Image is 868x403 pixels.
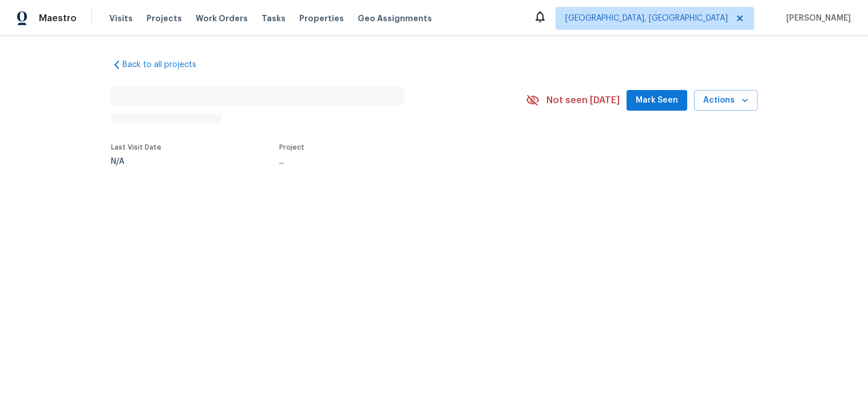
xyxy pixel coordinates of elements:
span: Tasks [261,14,286,22]
span: Geo Assignments [358,13,432,24]
span: Projects [146,13,182,24]
div: ... [279,158,499,166]
span: Mark Seen [636,93,678,108]
span: Maestro [39,13,77,24]
button: Mark Seen [627,90,687,111]
a: Back to all projects [111,59,221,71]
span: Visits [109,13,133,24]
span: Work Orders [196,13,248,24]
span: Project [279,144,304,151]
span: Not seen [DATE] [546,95,620,106]
span: Actions [703,93,748,108]
span: [PERSON_NAME] [782,13,851,24]
button: Actions [694,90,758,111]
span: Last Visit Date [111,144,161,151]
div: N/A [111,158,161,166]
span: [GEOGRAPHIC_DATA], [GEOGRAPHIC_DATA] [565,13,728,24]
span: Properties [299,13,344,24]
